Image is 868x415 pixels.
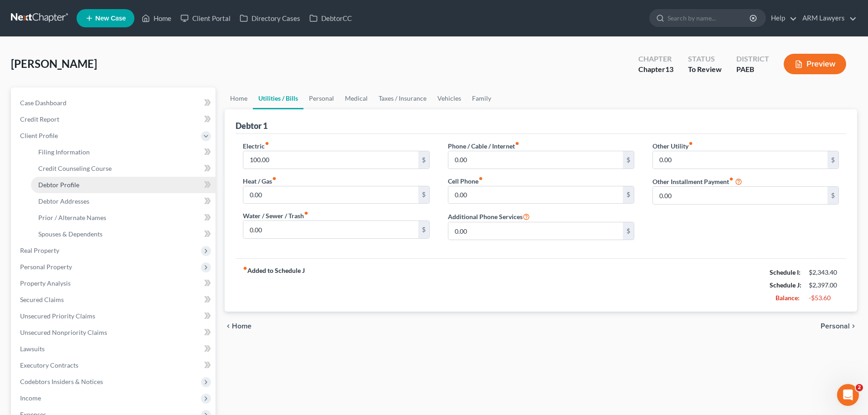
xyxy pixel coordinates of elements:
a: Debtor Addresses [31,193,216,210]
span: Unsecured Nonpriority Claims [20,328,107,336]
span: New Case [95,15,126,22]
strong: Schedule J: [770,281,801,289]
label: Other Utility [652,141,693,151]
div: $ [827,187,838,204]
span: Secured Claims [20,296,64,303]
div: To Review [688,64,722,75]
input: -- [243,186,418,204]
i: fiber_manual_record [688,141,693,146]
a: Case Dashboard [13,95,216,111]
a: Medical [339,87,373,109]
a: Taxes / Insurance [373,87,432,109]
span: Codebtors Insiders & Notices [20,378,103,385]
div: Debtor 1 [236,120,267,131]
span: Prior / Alternate Names [38,214,106,221]
strong: Added to Schedule J [243,266,305,304]
div: Chapter [638,64,673,75]
span: 2 [856,384,863,391]
input: -- [243,221,418,238]
span: Income [20,394,41,402]
div: $ [418,186,429,204]
a: Filing Information [31,144,216,160]
a: Secured Claims [13,292,216,308]
i: chevron_right [850,323,857,330]
button: Preview [784,54,846,74]
i: fiber_manual_record [243,266,247,271]
i: chevron_left [225,323,232,330]
div: Chapter [638,54,673,64]
a: Executory Contracts [13,357,216,374]
a: DebtorCC [305,10,356,26]
span: Client Profile [20,132,58,139]
span: Personal [821,323,850,330]
input: -- [448,151,623,169]
a: Credit Report [13,111,216,128]
span: [PERSON_NAME] [11,57,97,70]
a: Property Analysis [13,275,216,292]
i: fiber_manual_record [272,176,277,181]
span: Spouses & Dependents [38,230,103,238]
label: Heat / Gas [243,176,277,186]
div: $ [623,186,634,204]
a: ARM Lawyers [798,10,857,26]
span: Debtor Addresses [38,197,89,205]
a: Directory Cases [235,10,305,26]
a: Prior / Alternate Names [31,210,216,226]
div: $ [623,222,634,240]
input: -- [448,186,623,204]
span: Credit Counseling Course [38,164,112,172]
div: $ [418,221,429,238]
i: fiber_manual_record [478,176,483,181]
div: $ [418,151,429,169]
span: Property Analysis [20,279,71,287]
i: fiber_manual_record [265,141,269,146]
span: Debtor Profile [38,181,79,189]
a: Home [225,87,253,109]
input: -- [653,151,827,169]
div: Status [688,54,722,64]
a: Help [766,10,797,26]
div: $2,397.00 [809,281,839,290]
strong: Schedule I: [770,268,801,276]
iframe: Intercom live chat [837,384,859,406]
div: PAEB [736,64,769,75]
a: Vehicles [432,87,467,109]
a: Home [137,10,176,26]
span: Home [232,323,252,330]
a: Debtor Profile [31,177,216,193]
a: Credit Counseling Course [31,160,216,177]
strong: Balance: [776,294,800,302]
a: Family [467,87,497,109]
i: fiber_manual_record [304,211,308,215]
div: District [736,54,769,64]
span: 13 [665,65,673,73]
span: Case Dashboard [20,99,67,107]
span: Filing Information [38,148,90,156]
span: Credit Report [20,115,59,123]
button: chevron_left Home [225,323,252,330]
a: Unsecured Priority Claims [13,308,216,324]
label: Phone / Cable / Internet [448,141,519,151]
input: -- [243,151,418,169]
label: Cell Phone [448,176,483,186]
input: -- [653,187,827,204]
a: Utilities / Bills [253,87,303,109]
label: Water / Sewer / Trash [243,211,308,220]
div: $ [623,151,634,169]
span: Personal Property [20,263,72,271]
span: Real Property [20,246,59,254]
a: Lawsuits [13,341,216,357]
span: Executory Contracts [20,361,78,369]
div: $ [827,151,838,169]
a: Client Portal [176,10,235,26]
div: $2,343.40 [809,268,839,277]
input: -- [448,222,623,240]
span: Unsecured Priority Claims [20,312,95,320]
a: Personal [303,87,339,109]
i: fiber_manual_record [729,177,734,181]
label: Additional Phone Services [448,211,530,222]
label: Other Installment Payment [652,177,734,186]
input: Search by name... [668,10,751,26]
i: fiber_manual_record [515,141,519,146]
a: Unsecured Nonpriority Claims [13,324,216,341]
